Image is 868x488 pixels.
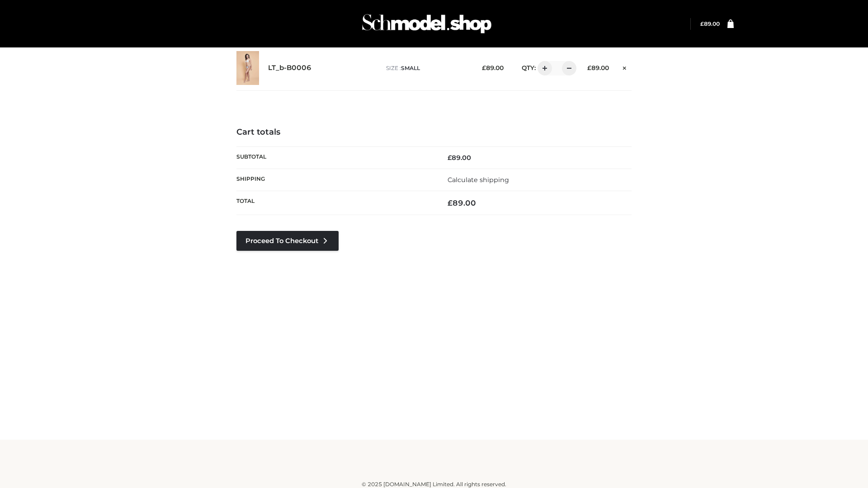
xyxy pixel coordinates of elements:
bdi: 89.00 [448,154,471,162]
th: Subtotal [236,146,434,169]
a: £89.00 [700,20,720,27]
span: £ [700,20,704,27]
img: LT_b-B0006 - SMALL [236,51,259,85]
span: £ [448,154,452,162]
a: Proceed to Checkout [236,231,339,251]
span: £ [482,64,486,71]
p: size : [386,64,468,72]
bdi: 89.00 [587,64,609,71]
img: Schmodel Admin 964 [359,6,495,42]
bdi: 89.00 [700,20,720,27]
th: Shipping [236,169,434,191]
bdi: 89.00 [448,198,476,207]
h4: Cart totals [236,127,632,137]
a: Calculate shipping [448,176,509,184]
a: LT_b-B0006 [268,64,311,72]
th: Total [236,191,434,215]
span: SMALL [401,65,420,71]
span: £ [448,198,453,207]
bdi: 89.00 [482,64,504,71]
div: QTY: [513,61,573,75]
a: Remove this item [618,61,632,73]
span: £ [587,64,591,71]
